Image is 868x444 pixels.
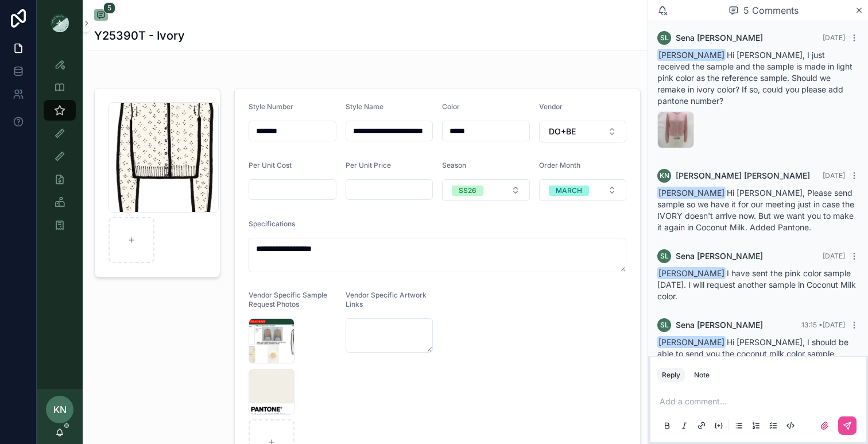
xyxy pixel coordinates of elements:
span: Vendor Specific Sample Request Photos [249,291,327,308]
div: SS26 [459,186,476,196]
span: Style Name [346,102,383,111]
span: [PERSON_NAME] [657,336,726,348]
span: DO+BE [549,126,576,137]
div: Note [694,370,710,380]
img: App logo [51,14,69,32]
span: Per Unit Price [346,161,391,169]
span: Per Unit Cost [249,161,292,169]
span: Sena [PERSON_NAME] [676,32,763,44]
span: [PERSON_NAME] [657,187,726,199]
span: KN [660,171,669,180]
span: 5 Comments [743,3,799,17]
span: Sena [PERSON_NAME] [676,319,763,331]
span: KN [53,403,67,416]
h1: Y25390T - Ivory [94,28,185,44]
span: Hi [PERSON_NAME], Please send sample so we have it for our meeting just in case the IVORY doesn't... [657,188,854,232]
span: 13:15 • [DATE] [801,321,845,329]
span: [PERSON_NAME] [PERSON_NAME] [676,170,810,182]
span: [DATE] [823,252,845,260]
span: SL [660,321,669,330]
button: Reply [657,368,685,382]
button: Note [689,368,714,382]
span: [DATE] [823,171,845,180]
button: 5 [94,9,108,23]
button: Select Button [539,121,627,142]
span: [PERSON_NAME] [657,49,726,61]
span: [PERSON_NAME] [657,267,726,279]
span: I have sent the pink color sample [DATE]. I will request another sample in Coconut Milk color. [657,268,856,301]
span: Specifications [249,219,295,228]
button: Select Button [442,179,530,201]
span: [DATE] [823,33,845,42]
span: Color [442,102,460,111]
span: Vendor [539,102,563,111]
span: Hi [PERSON_NAME], I just received the sample and the sample is made in light pink color as the re... [657,50,852,106]
div: scrollable content [37,46,83,250]
span: Season [442,161,466,169]
span: SL [660,33,669,43]
span: SL [660,252,669,261]
span: 5 [103,2,115,14]
span: Order Month [539,161,580,169]
div: MARCH [556,186,582,196]
span: Hi [PERSON_NAME], I should be able to send you the coconut milk color sample [DATE]. [657,337,848,370]
button: Select Button [539,179,627,201]
span: Sena [PERSON_NAME] [676,250,763,262]
span: Vendor Specific Artwork Links [346,291,427,308]
span: Style Number [249,102,293,111]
